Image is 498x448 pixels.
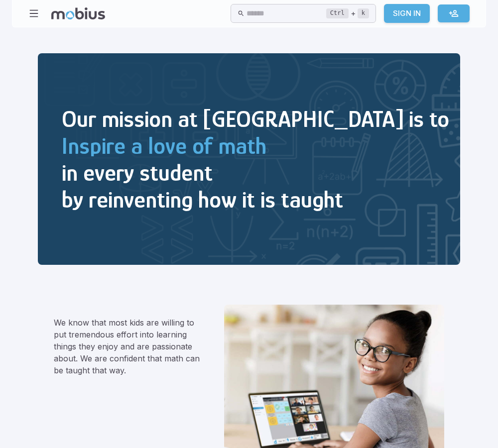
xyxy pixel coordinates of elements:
kbd: Ctrl [326,8,349,18]
div: + [326,7,369,19]
p: We know that most kids are willing to put tremendous effort into learning things they enjoy and a... [54,317,200,376]
kbd: k [358,8,369,18]
h2: Our mission at [GEOGRAPHIC_DATA] is to [62,106,449,132]
a: Sign In [384,4,430,23]
h2: by reinventing how it is taught [62,186,449,213]
h2: Inspire a love of math [62,132,449,159]
img: Inspire [38,53,460,265]
h2: in every student [62,159,449,186]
